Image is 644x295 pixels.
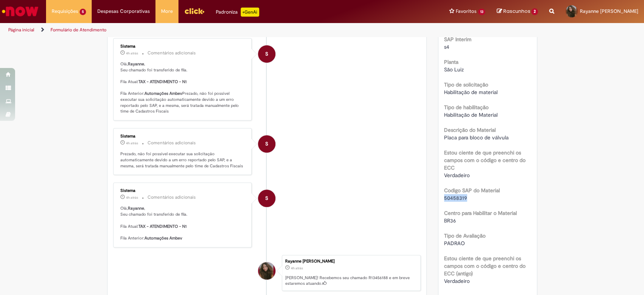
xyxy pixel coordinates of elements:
[120,188,246,193] div: Sistema
[216,8,259,17] div: Padroniza
[120,134,246,139] div: Sistema
[120,61,246,114] p: Olá, , Seu chamado foi transferido de fila. Fila Atual: Fila Anterior: Prezado, não foi possível ...
[503,8,530,15] span: Rascunhos
[444,187,500,194] b: Codigo SAP do Material
[444,255,526,277] b: Estou ciente de que preenchi os campos com o código e centro do ECC (antigo)
[126,195,138,200] time: 28/08/2025 09:30:19
[444,89,498,96] span: Habilitação de material
[144,235,182,241] b: Automações Ambev
[80,9,86,15] span: 5
[52,8,78,15] span: Requisições
[138,79,187,85] b: TAX - ATENDIMENTO - N1
[444,172,470,179] span: Verdadeiro
[496,8,538,15] a: Rascunhos
[241,8,259,17] p: +GenAi
[444,81,488,88] b: Tipo de solicitação
[444,232,486,239] b: Tipo de Avaliação
[265,135,268,153] span: S
[126,141,138,145] span: 4h atrás
[444,66,464,73] span: São Luiz
[8,27,34,33] a: Página inicial
[444,36,472,43] b: SAP Interim
[258,262,275,280] div: Rayanne Leticia Feitosa Bezerra
[265,189,268,207] span: S
[148,140,196,146] small: Comentários adicionais
[531,8,538,15] span: 2
[126,195,138,200] span: 4h atrás
[291,266,303,270] time: 28/08/2025 09:30:07
[120,44,246,49] div: Sistema
[444,210,517,216] b: Centro para Habilitar o Material
[148,194,196,201] small: Comentários adicionais
[6,23,424,37] ul: Trilhas de página
[184,5,204,17] img: click_logo_yellow_360x200.png
[444,278,470,284] span: Verdadeiro
[161,8,173,15] span: More
[291,266,303,270] span: 4h atrás
[478,9,486,15] span: 13
[444,240,465,247] span: PADRAO
[1,4,40,19] img: ServiceNow
[285,259,417,264] div: Rayanne [PERSON_NAME]
[444,127,496,133] b: Descrição do Material
[444,43,449,50] span: s4
[148,50,196,56] small: Comentários adicionais
[128,61,144,67] b: Rayanne
[444,134,509,141] span: Placa para bloco de válvula
[444,195,467,201] span: 50458319
[128,205,144,211] b: Rayanne
[126,141,138,145] time: 28/08/2025 09:30:19
[258,190,275,207] div: System
[444,111,498,118] span: Habilitação de Material
[444,149,526,171] b: Estou ciente de que preenchi os campos com o código e centro do ECC
[126,51,138,56] span: 4h atrás
[258,135,275,153] div: System
[144,91,182,96] b: Automações Ambev
[285,275,417,287] p: [PERSON_NAME]! Recebemos seu chamado R13456188 e em breve estaremos atuando.
[444,104,489,111] b: Tipo de habilitação
[444,217,456,224] span: BR36
[51,27,106,33] a: Formulário de Atendimento
[138,224,187,229] b: TAX - ATENDIMENTO - N1
[126,51,138,56] time: 28/08/2025 09:30:19
[120,151,246,169] p: Prezado, não foi possível executar sua solicitação automaticamente devido a um erro reportado pel...
[444,59,458,65] b: Planta
[265,45,268,63] span: S
[456,8,476,15] span: Favoritos
[113,255,421,291] li: Rayanne Leticia Feitosa Bezerra
[258,45,275,63] div: System
[97,8,150,15] span: Despesas Corporativas
[580,8,638,14] span: Rayanne [PERSON_NAME]
[120,205,246,241] p: Olá, , Seu chamado foi transferido de fila. Fila Atual: Fila Anterior:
